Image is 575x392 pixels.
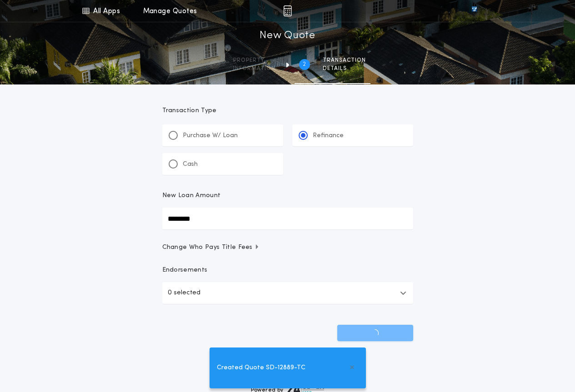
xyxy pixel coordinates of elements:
span: Transaction [323,57,366,64]
h2: 2 [303,61,306,68]
h1: New Quote [260,29,315,43]
img: img [283,5,292,16]
span: details [323,65,366,72]
p: Endorsements [162,266,413,275]
input: New Loan Amount [162,208,413,229]
button: 0 selected [162,282,413,304]
p: New Loan Amount [162,191,221,200]
p: Cash [183,160,198,169]
span: Property [233,57,275,64]
span: Change Who Pays Title Fees [162,243,260,252]
span: Created Quote SD-12889-TC [217,363,305,373]
p: 0 selected [168,288,200,298]
p: Refinance [313,131,344,140]
p: Transaction Type [162,106,413,115]
button: Change Who Pays Title Fees [162,243,413,252]
span: information [233,65,275,72]
img: vs-icon [455,6,493,15]
p: Purchase W/ Loan [183,131,238,140]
